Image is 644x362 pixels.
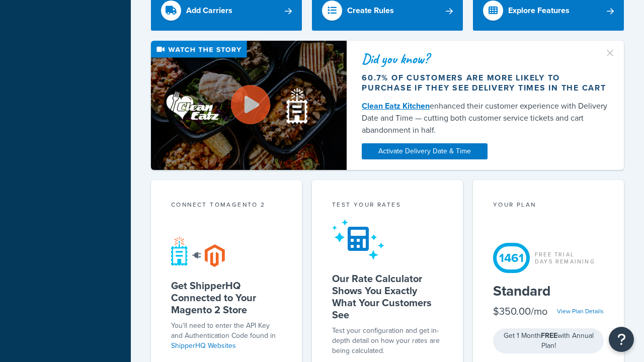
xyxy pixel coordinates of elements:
div: $350.00/mo [493,304,547,318]
div: Did you know? [362,52,609,66]
div: Test your configuration and get in-depth detail on how your rates are being calculated. [332,326,443,356]
a: Clean Eatz Kitchen [362,100,430,112]
div: Create Rules [347,4,394,18]
button: Open Resource Center [609,327,634,352]
h5: Our Rate Calculator Shows You Exactly What Your Customers See [332,273,443,321]
div: Get 1 Month with Annual Plan! [493,328,604,353]
a: ShipperHQ Websites [171,340,236,351]
img: Video thumbnail [151,41,347,170]
div: Test your rates [332,200,443,212]
div: Connect to Magento 2 [171,200,282,212]
div: Free Trial Days Remaining [535,251,595,265]
strong: FREE [541,330,557,341]
img: connect-shq-magento-24cdf84b.svg [171,236,225,267]
div: Add Carriers [186,4,232,18]
h5: Standard [493,283,604,299]
a: Activate Delivery Date & Time [362,143,488,159]
div: 1461 [493,243,530,273]
div: Your Plan [493,200,604,212]
h5: Get ShipperHQ Connected to Your Magento 2 Store [171,280,282,316]
p: You'll need to enter the API Key and Authentication Code found in [171,321,282,351]
div: Explore Features [508,4,570,18]
div: 60.7% of customers are more likely to purchase if they see delivery times in the cart [362,73,609,93]
div: enhanced their customer experience with Delivery Date and Time — cutting both customer service ti... [362,100,609,136]
a: View Plan Details [557,307,604,316]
